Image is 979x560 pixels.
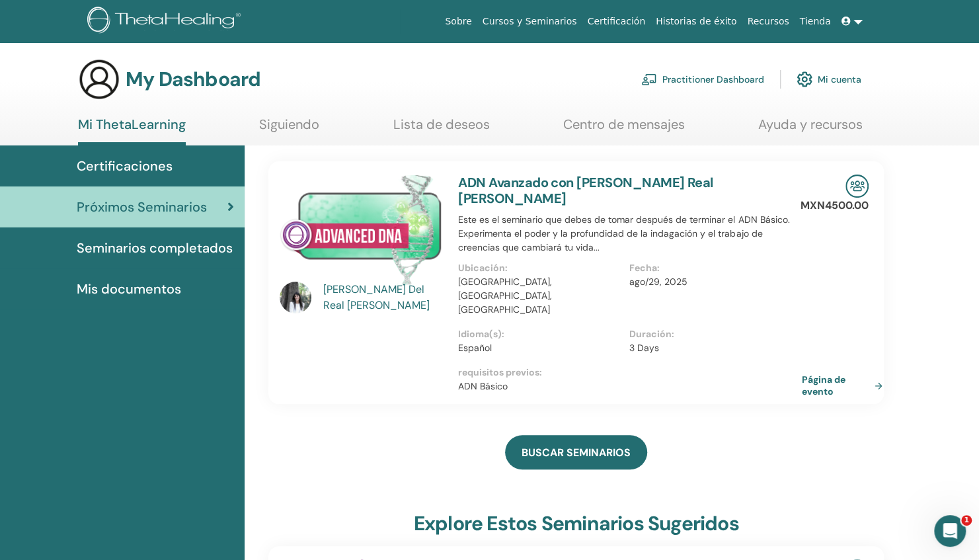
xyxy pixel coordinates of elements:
[87,7,245,36] img: logo.png
[758,116,863,142] a: Ayuda y recursos
[801,198,869,214] p: MXN4500.00
[77,238,233,258] span: Seminarios completados
[77,156,173,176] span: Certificaciones
[440,9,477,34] a: Sobre
[477,9,582,34] a: Cursos y Seminarios
[563,116,685,142] a: Centro de mensajes
[458,213,800,255] p: Este es el seminario que debes de tomar después de terminar el ADN Básico. Experimenta el poder y...
[795,9,836,34] a: Tienda
[78,58,120,100] img: generic-user-icon.jpg
[522,446,631,460] span: BUSCAR SEMINARIOS
[961,515,972,526] span: 1
[280,282,311,313] img: default.jpg
[641,65,764,94] a: Practitioner Dashboard
[650,9,742,34] a: Historias de éxito
[458,380,800,393] p: ADN Básico
[797,65,861,94] a: Mi cuenta
[505,435,647,469] a: BUSCAR SEMINARIOS
[458,341,621,355] p: Español
[797,68,812,91] img: cog.svg
[280,175,442,286] img: ADN Avanzado
[414,512,739,536] h3: Explore estos seminarios sugeridos
[126,67,260,91] h3: My Dashboard
[323,282,446,313] a: [PERSON_NAME] Del Real [PERSON_NAME]
[393,116,490,142] a: Lista de deseos
[77,197,207,217] span: Próximos Seminarios
[742,9,794,34] a: Recursos
[641,73,657,85] img: chalkboard-teacher.svg
[934,515,966,547] iframe: Intercom live chat
[458,261,621,275] p: Ubicación :
[78,116,186,145] a: Mi ThetaLearning
[629,341,792,355] p: 3 Days
[629,327,792,341] p: Duración :
[629,261,792,275] p: Fecha :
[845,175,869,198] img: In-Person Seminar
[259,116,319,142] a: Siguiendo
[458,275,621,317] p: [GEOGRAPHIC_DATA], [GEOGRAPHIC_DATA], [GEOGRAPHIC_DATA]
[802,374,888,397] a: Página de evento
[629,275,792,289] p: ago/29, 2025
[77,279,181,299] span: Mis documentos
[582,9,650,34] a: Certificación
[458,327,621,341] p: Idioma(s) :
[458,174,713,207] a: ADN Avanzado con [PERSON_NAME] Real [PERSON_NAME]
[458,366,800,380] p: requisitos previos :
